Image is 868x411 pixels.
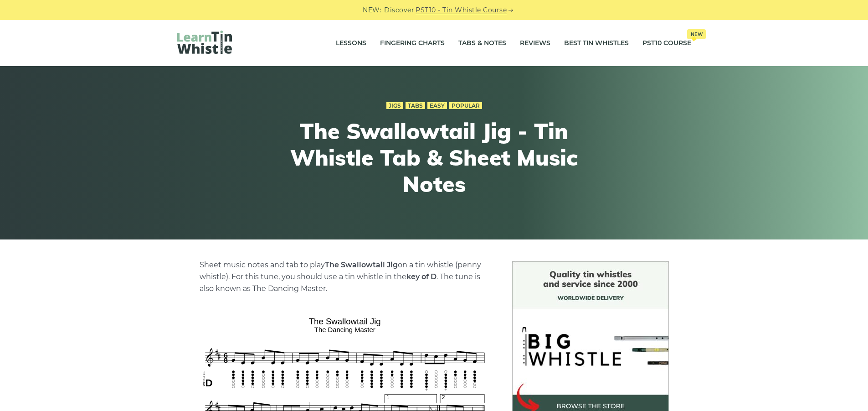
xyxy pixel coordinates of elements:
[449,102,482,109] a: Popular
[267,118,602,197] h1: The Swallowtail Jig - Tin Whistle Tab & Sheet Music Notes
[200,259,490,295] p: Sheet music notes and tab to play on a tin whistle (penny whistle). For this tune, you should use...
[458,32,506,55] a: Tabs & Notes
[380,32,445,55] a: Fingering Charts
[177,31,232,54] img: LearnTinWhistle.com
[336,32,366,55] a: Lessons
[406,102,425,109] a: Tabs
[642,32,691,55] a: PST10 CourseNew
[406,272,437,281] strong: key of D
[427,102,447,109] a: Easy
[687,29,706,39] span: New
[386,102,403,109] a: Jigs
[325,260,398,269] strong: The Swallowtail Jig
[564,32,629,55] a: Best Tin Whistles
[520,32,550,55] a: Reviews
